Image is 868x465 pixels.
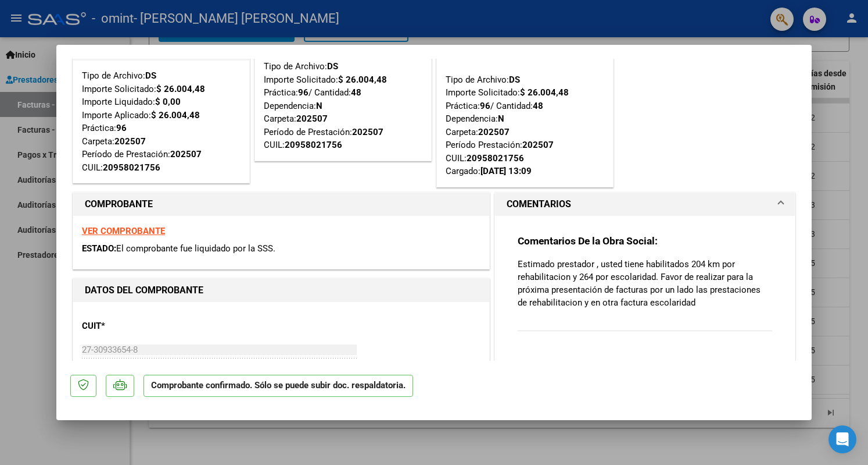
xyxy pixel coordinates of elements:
a: VER COMPROBANTE [82,226,165,236]
div: 20958021756 [103,161,160,175]
strong: 96 [480,101,490,111]
div: Tipo de Archivo: Importe Solicitado: Práctica: / Cantidad: Dependencia: Carpeta: Período Prestaci... [446,60,604,178]
strong: N [316,101,322,111]
strong: 202507 [114,136,146,147]
strong: [DATE] 13:09 [480,166,532,176]
mat-expansion-panel-header: COMENTARIOS [495,193,795,216]
p: CUIT [82,320,202,333]
strong: $ 26.004,48 [156,84,205,94]
strong: 202507 [296,113,328,124]
div: 20958021756 [467,152,524,165]
p: Estimado prestador , usted tiene habilitados 204 km por rehabilitacion y 264 por escolaridad. Fav... [518,258,772,309]
strong: DS [327,61,338,72]
strong: 48 [351,87,361,98]
strong: $ 26.004,48 [520,87,569,98]
strong: $ 26.004,48 [338,74,387,85]
span: El comprobante fue liquidado por la SSS. [116,243,275,254]
div: COMENTARIOS [495,216,795,362]
strong: 202507 [478,127,510,137]
div: Tipo de Archivo: Importe Solicitado: Práctica: / Cantidad: Dependencia: Carpeta: Período de Prest... [264,60,422,152]
strong: COMPROBANTE [85,198,153,210]
strong: N [498,113,504,124]
strong: 48 [533,101,543,111]
strong: $ 26.004,48 [151,110,200,120]
strong: DS [509,74,520,85]
strong: DATOS DEL COMPROBANTE [85,285,203,296]
h1: COMENTARIOS [507,197,571,211]
strong: 96 [298,87,309,98]
strong: 202507 [522,140,554,150]
strong: Comentarios De la Obra Social: [518,235,658,247]
div: 20958021756 [285,139,342,152]
div: Open Intercom Messenger [828,425,856,453]
strong: 202507 [170,149,202,159]
p: Comprobante confirmado. Sólo se puede subir doc. respaldatoria. [144,375,413,397]
span: ESTADO: [82,243,116,254]
strong: 202507 [352,127,383,137]
strong: $ 0,00 [155,97,181,107]
div: Tipo de Archivo: Importe Solicitado: Importe Liquidado: Importe Aplicado: Práctica: Carpeta: Perí... [82,69,241,174]
strong: 96 [116,123,127,133]
strong: DS [145,70,156,81]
